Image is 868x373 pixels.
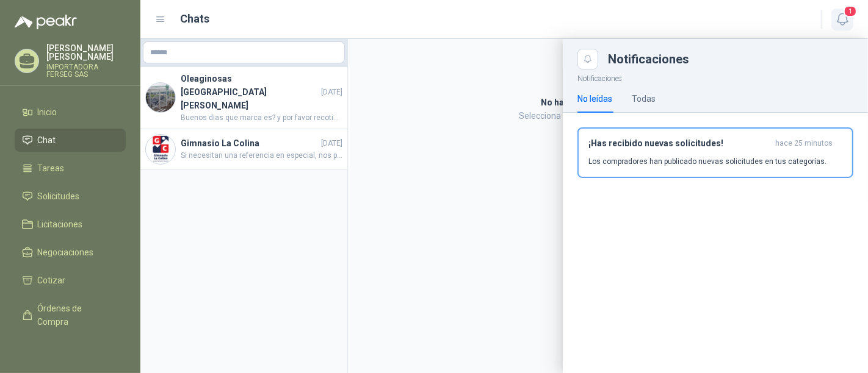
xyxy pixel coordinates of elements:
img: Logo peakr [15,15,77,29]
span: Cotizar [38,274,66,287]
p: Los compradores han publicado nuevas solicitudes en tus categorías. [588,156,826,167]
span: 1 [844,5,857,17]
button: 1 [831,9,853,30]
span: Tareas [38,162,65,175]
a: Cotizar [15,269,126,292]
a: Remisiones [15,338,126,361]
div: Todas [632,92,656,105]
span: hace 25 minutos [775,138,833,149]
a: Órdenes de Compra [15,297,126,333]
a: Chat [15,129,126,152]
p: IMPORTADORA FERSEG SAS [46,63,126,78]
span: Remisiones [38,343,83,357]
span: Órdenes de Compra [38,302,114,329]
span: Solicitudes [38,190,80,203]
div: Notificaciones [608,53,853,65]
p: Notificaciones [563,69,868,85]
span: Negociaciones [38,246,94,259]
p: [PERSON_NAME] [PERSON_NAME] [46,44,126,61]
h1: Chats [181,10,210,27]
h3: ¡Has recibido nuevas solicitudes! [588,138,770,149]
button: Close [577,49,598,69]
div: No leídas [577,92,612,105]
a: Tareas [15,157,126,180]
button: ¡Has recibido nuevas solicitudes!hace 25 minutos Los compradores han publicado nuevas solicitudes... [577,127,853,178]
span: Licitaciones [38,218,83,231]
a: Inicio [15,101,126,124]
span: Chat [38,133,56,147]
a: Licitaciones [15,213,126,236]
a: Solicitudes [15,185,126,208]
a: Negociaciones [15,241,126,264]
span: Inicio [38,105,57,119]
